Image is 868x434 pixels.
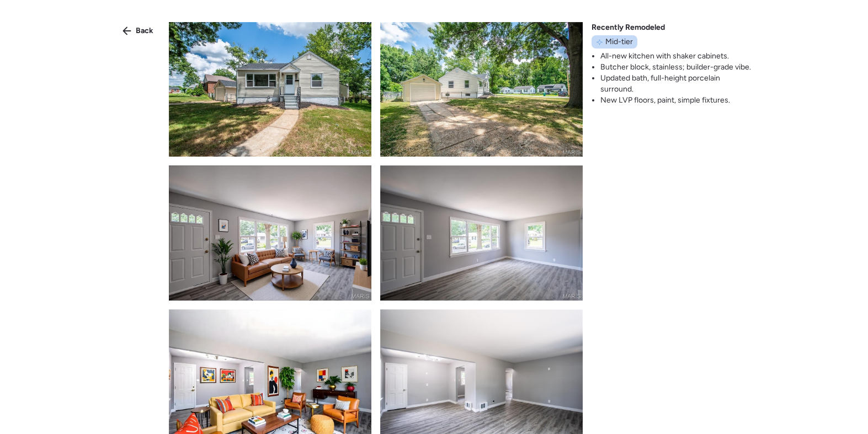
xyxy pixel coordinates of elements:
img: product [169,22,371,157]
img: product [380,22,583,157]
li: Updated bath, full-height porcelain surround. [600,73,752,95]
img: product [169,165,371,300]
img: product [380,165,583,300]
li: Butcher block, stainless; builder-grade vibe. [600,62,752,73]
li: All-new kitchen with shaker cabinets. [600,51,752,62]
span: Mid-tier [605,36,633,47]
span: Back [136,25,153,36]
span: Recently Remodeled [592,22,665,33]
li: New LVP floors, paint, simple fixtures. [600,95,752,106]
